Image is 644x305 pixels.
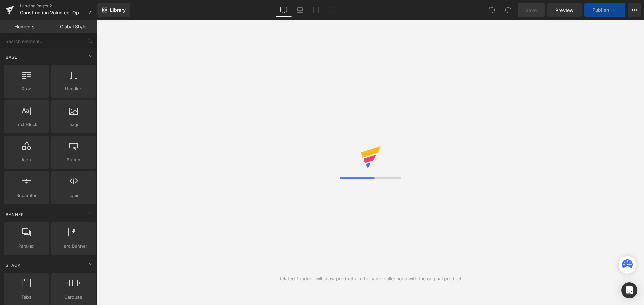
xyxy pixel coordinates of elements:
div: Related Product will show products in the same collections with the original product. [278,275,463,282]
a: Global Style [49,20,97,33]
div: Open Intercom Messenger [621,282,637,298]
span: Save [526,7,537,14]
button: Publish [584,3,625,17]
span: Construction Volunteer Opportunities [20,10,85,15]
span: Liquid [53,192,94,199]
span: Image [53,121,94,128]
a: Landing Pages [20,3,97,9]
span: Row [6,85,47,92]
span: Heading [53,85,94,92]
span: Separator [6,192,47,199]
a: Desktop [276,3,292,17]
span: Banner [5,211,25,218]
span: Icon [6,156,47,163]
button: More [628,3,641,17]
span: Text Block [6,121,47,128]
span: Parallax [6,243,47,250]
span: Carousel [53,294,94,301]
span: Button [53,156,94,163]
span: Stack [5,262,21,269]
button: Redo [501,3,515,17]
span: Tabs [6,294,47,301]
a: Mobile [324,3,340,17]
a: Tablet [308,3,324,17]
span: Publish [592,7,609,13]
span: Base [5,54,18,60]
span: Library [110,7,126,13]
a: Preview [547,3,582,17]
a: New Library [97,3,130,17]
a: Laptop [292,3,308,17]
button: Undo [485,3,499,17]
span: Hero Banner [53,243,94,250]
span: Preview [555,7,574,14]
